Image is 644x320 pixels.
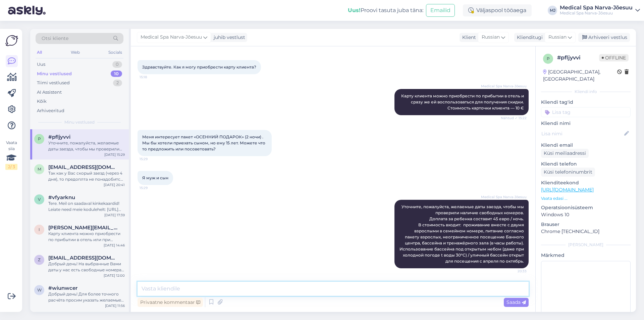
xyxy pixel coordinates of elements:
[548,6,557,15] div: MJ
[140,185,165,190] span: 15:29
[541,168,595,177] div: Küsi telefoninumbrit
[514,34,543,41] div: Klienditugi
[113,80,122,86] div: 2
[348,6,423,14] div: Proovi tasuta juba täna:
[142,134,266,151] span: Меня интересует пакет «ОСЕННИЙ ПОДАРОК» (2 ночи) . Мы бы хотели приехать сыном, но ему 15 лет. Мо...
[142,64,256,70] span: Здравствуйте. Как я могу приобрести карту клиента?
[560,5,633,10] div: Medical Spa Narva-Jõesuu
[37,287,42,292] span: w
[64,119,95,125] span: Minu vestlused
[506,299,526,305] span: Saada
[541,149,589,158] div: Küsi meiliaadressi
[599,54,629,61] span: Offline
[37,80,70,86] div: Tiimi vestlused
[541,120,631,127] p: Kliendi nimi
[69,48,81,57] div: Web
[142,175,168,180] span: Я муж и сын
[48,134,70,140] span: #pfljyvvi
[104,182,125,187] div: [DATE] 20:41
[482,34,500,41] span: Russian
[541,228,631,235] p: Chrome [TECHNICAL_ID]
[501,116,527,121] span: Nähtud ✓ 15:22
[541,161,631,168] p: Kliendi telefon
[48,255,118,261] span: zzen@list.ru
[42,35,68,42] span: Otsi kliente
[426,4,455,17] button: Emailid
[37,61,45,68] div: Uus
[38,136,41,141] span: p
[48,261,125,273] div: Добрый день! На выбранные Вами даты у нас есть свободные номера. По данному пакету при размещении...
[104,243,125,248] div: [DATE] 14:46
[543,68,617,83] div: [GEOGRAPHIC_DATA], [GEOGRAPHIC_DATA]
[39,227,40,232] span: i
[541,142,631,149] p: Kliendi email
[105,303,125,308] div: [DATE] 11:56
[463,4,532,16] div: Väljaspool tööaega
[48,285,77,291] span: #wiunwcer
[48,200,125,213] div: Tere. Meil on saadaval kinkekaardid! Leiate need meie kodulehelt: [URL][DOMAIN_NAME]
[541,204,631,211] p: Operatsioonisüsteem
[48,194,75,200] span: #vfyarknu
[541,179,631,186] p: Klienditeekond
[38,197,41,202] span: v
[541,252,631,259] p: Märkmed
[111,71,122,77] div: 10
[5,34,18,47] img: Askly Logo
[5,164,17,170] div: 2 / 3
[501,269,527,274] span: 20:33
[37,107,64,114] div: Arhiveeritud
[211,34,245,41] div: juhib vestlust
[560,5,640,16] a: Medical Spa Narva-JõesuuMedical Spa Narva-Jõesuu
[460,34,476,41] div: Klient
[141,34,202,41] span: Medical Spa Narva-Jõesuu
[401,93,526,110] span: Карту клиента можно приобрести по прибытии в отель и сразу же ей воспользоваться для получения ск...
[48,164,118,170] span: mopsik73.vl@gmail.com
[48,170,125,182] div: Так как у Вас скорый заезд (через 4 дня), то предоплта не понадобится. Оплатить полную стоимость ...
[541,130,623,137] input: Lisa nimi
[578,33,630,42] div: Arhiveeri vestlus
[104,213,125,218] div: [DATE] 17:39
[104,152,125,157] div: [DATE] 15:29
[348,7,361,13] b: Uus!
[560,10,633,16] div: Medical Spa Narva-Jõesuu
[38,167,41,172] span: m
[37,89,62,96] div: AI Assistent
[547,56,550,61] span: p
[48,140,125,152] div: Уточните, пожалуйста, желаемые даты заезда, чтобы мы проверили наличие свободных номеров. Доплата...
[541,221,631,228] p: Brauser
[5,140,17,170] div: Vaata siia
[37,98,47,105] div: Kõik
[48,231,125,243] div: Карту клиента можно приобрести по прибытии в отель или при бронировании попросить добавитькарту к...
[541,107,631,117] input: Lisa tag
[557,54,599,62] div: # pfljyvvi
[48,225,118,231] span: irina.malova1@outlook.com
[541,89,631,95] div: Kliendi info
[37,71,72,77] div: Minu vestlused
[107,48,123,57] div: Socials
[399,204,525,264] span: Уточните, пожалуйста, желаемые даты заезда, чтобы мы проверили наличие свободных номеров. Доплата...
[48,291,125,303] div: Добрый день! Для более точного расчёта просим указать желаемые даты и количество гостей.
[140,156,165,162] span: 15:29
[541,242,631,248] div: [PERSON_NAME]
[541,99,631,106] p: Kliendi tag'id
[541,195,631,201] p: Vaata edasi ...
[481,84,527,89] span: Medical Spa Narva-Jõesuu
[481,194,527,199] span: Medical Spa Narva-Jõesuu
[112,61,122,68] div: 0
[541,211,631,218] p: Windows 10
[140,75,165,80] span: 15:18
[36,48,43,57] div: All
[104,273,125,278] div: [DATE] 12:00
[38,257,41,262] span: z
[548,34,567,41] span: Russian
[138,298,203,307] div: Privaatne kommentaar
[541,187,594,193] a: [URL][DOMAIN_NAME]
